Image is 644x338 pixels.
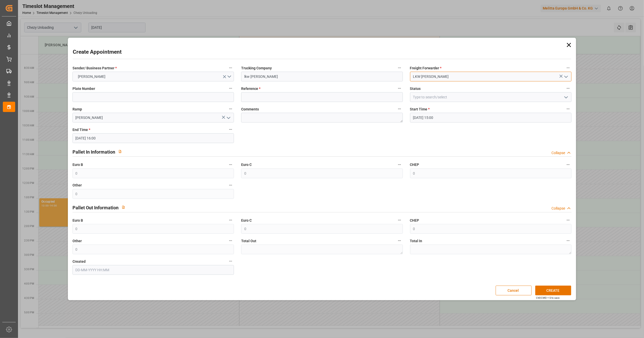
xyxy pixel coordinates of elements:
h2: Pallet In Information [72,148,115,155]
button: open menu [224,114,232,122]
button: CHEP [565,217,572,223]
span: Trucking Company [241,65,272,71]
button: Status [565,85,572,92]
button: CHEP [565,161,572,168]
button: Total Out [396,237,403,244]
button: View description [115,147,125,156]
span: [PERSON_NAME] [75,74,108,79]
button: Other [227,182,234,189]
button: Euro B [227,161,234,168]
button: Freight Forwarder * [565,64,572,71]
button: Euro B [227,217,234,223]
span: CHEP [410,162,419,167]
input: DD-MM-YYYY HH:MM [72,265,234,275]
button: Comments [396,106,403,112]
span: Start Time [410,107,430,112]
div: Ctrl/CMD + S to save [536,296,559,300]
div: Collapse [551,150,565,156]
span: Total Out [241,238,256,244]
button: Cancel [496,286,532,295]
span: Other [72,238,82,244]
span: Total In [410,238,422,244]
input: Type to search/select [410,92,572,102]
input: DD-MM-YYYY HH:MM [72,133,234,143]
h2: Create Appointment [73,48,122,56]
span: Euro B [72,162,83,167]
span: Plate Number [72,86,95,91]
button: open menu [562,73,570,81]
button: Reference * [396,85,403,92]
span: Reference [241,86,260,91]
button: Plate Number [227,85,234,92]
button: open menu [72,72,234,81]
h2: Pallet Out Information [72,204,119,211]
span: Created [72,259,86,264]
span: Status [410,86,421,91]
input: DD-MM-YYYY HH:MM [410,113,572,123]
button: CREATE [535,286,571,295]
button: Trucking Company [396,64,403,71]
button: Total In [565,237,572,244]
span: CHEP [410,218,419,223]
div: Collapse [551,206,565,211]
button: End Time * [227,126,234,133]
button: Euro C [396,217,403,223]
span: Comments [241,107,259,112]
button: Start Time * [565,106,572,112]
span: Euro C [241,218,252,223]
span: Sender/ Business Partner [72,65,117,71]
span: Other [72,183,82,188]
input: Type to search/select [72,113,234,123]
span: Euro C [241,162,252,167]
button: Euro C [396,161,403,168]
button: Created [227,258,234,265]
button: View description [119,202,128,212]
span: End Time [72,127,90,133]
button: Ramp [227,106,234,112]
span: Euro B [72,218,83,223]
button: Other [227,237,234,244]
span: Freight Forwarder [410,65,442,71]
button: Sender/ Business Partner * [227,64,234,71]
span: Ramp [72,107,82,112]
button: open menu [562,93,570,101]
